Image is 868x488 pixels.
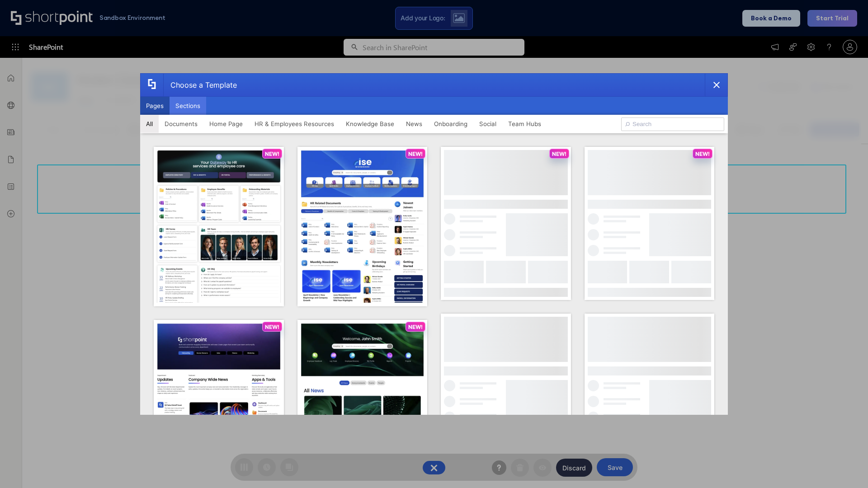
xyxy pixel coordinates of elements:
[621,117,724,131] input: Search
[170,97,206,115] button: Sections
[203,115,249,133] button: Home Page
[473,115,502,133] button: Social
[140,97,170,115] button: Pages
[140,115,159,133] button: All
[502,115,547,133] button: Team Hubs
[408,150,423,157] p: NEW!
[552,150,566,157] p: NEW!
[428,115,473,133] button: Onboarding
[140,73,728,415] div: template selector
[408,324,423,330] p: NEW!
[249,115,340,133] button: HR & Employees Resources
[265,150,279,157] p: NEW!
[340,115,400,133] button: Knowledge Base
[705,383,868,488] iframe: Chat Widget
[400,115,428,133] button: News
[265,324,279,330] p: NEW!
[163,74,237,96] div: Choose a Template
[159,115,203,133] button: Documents
[695,150,710,157] p: NEW!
